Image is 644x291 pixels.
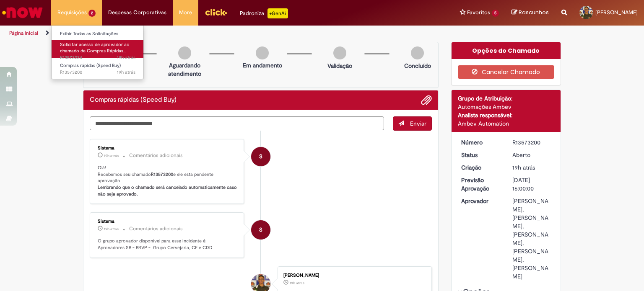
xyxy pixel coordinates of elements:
span: R13573200 [60,69,135,76]
time: 27/09/2025 15:36:46 [104,153,119,158]
div: R13573200 [512,138,551,147]
span: S [259,147,262,167]
ul: Trilhas de página [6,26,423,41]
span: Requisições [57,8,87,17]
div: Automações Ambev [458,103,555,111]
button: Cancelar Chamado [458,65,555,79]
img: ServiceNow [1,4,44,21]
time: 27/09/2025 15:36:34 [117,69,135,75]
p: Concluído [404,62,431,70]
div: Ambev Automation [458,119,555,128]
b: R13573200 [151,171,173,178]
img: img-circle-grey.png [178,46,191,59]
span: 19h atrás [290,281,304,286]
span: 19h atrás [117,69,135,75]
span: More [179,8,192,17]
div: Grupo de Atribuição: [458,94,555,103]
textarea: Digite sua mensagem aqui... [90,116,384,131]
div: Padroniza [240,8,288,18]
span: Enviar [410,120,426,127]
h2: Compras rápidas (Speed Buy) Histórico de tíquete [90,96,177,104]
div: Aberto [512,151,551,159]
img: img-circle-grey.png [411,46,424,59]
span: R13573224 [60,54,135,61]
dt: Previsão Aprovação [455,176,506,193]
span: 19h atrás [512,164,535,171]
small: Comentários adicionais [129,225,183,232]
div: [DATE] 16:00:00 [512,176,551,193]
span: 19h atrás [104,153,119,158]
p: O grupo aprovador disponível para esse incidente é: Aprovadores SB - BRVP - Grupo Cervejaria, CE ... [98,238,237,251]
div: 27/09/2025 15:36:33 [512,163,551,172]
div: System [251,220,270,239]
img: img-circle-grey.png [333,46,346,59]
button: Adicionar anexos [421,95,432,106]
span: Compras rápidas (Speed Buy) [60,62,121,69]
time: 27/09/2025 16:22:58 [117,54,135,61]
dt: Criação [455,163,506,172]
div: Opções do Chamado [452,42,561,59]
dt: Número [455,138,506,147]
a: Aberto R13573224 : Solicitar acesso de aprovador ao chamado de Compras Rápidas (Speed buy) [52,40,144,58]
a: Rascunhos [512,9,549,17]
div: Sistema [98,146,237,151]
p: Olá! Recebemos seu chamado e ele esta pendente aprovação. [98,165,237,198]
img: img-circle-grey.png [256,46,269,59]
div: [PERSON_NAME] [283,273,423,278]
b: Lembrando que o chamado será cancelado automaticamente caso não seja aprovado. [98,184,238,197]
small: Comentários adicionais [129,152,183,159]
span: [PERSON_NAME] [595,9,638,16]
span: Favoritos [467,8,490,17]
a: Exibir Todas as Solicitações [52,29,144,39]
div: Analista responsável: [458,111,555,119]
span: 19h atrás [104,227,119,232]
div: System [251,147,270,166]
p: +GenAi [267,8,288,18]
span: Rascunhos [519,8,549,16]
span: Solicitar acesso de aprovador ao chamado de Compras Rápidas… [60,41,130,54]
ul: Requisições [51,25,144,79]
p: Validação [327,62,352,70]
p: Em andamento [243,61,282,70]
span: S [259,220,262,240]
button: Enviar [393,116,432,131]
dt: Aprovador [455,197,506,205]
time: 27/09/2025 15:36:33 [512,164,535,171]
time: 27/09/2025 15:36:24 [290,281,304,286]
p: Aguardando atendimento [164,61,205,78]
span: 5 [492,10,499,17]
a: Aberto R13573200 : Compras rápidas (Speed Buy) [52,61,144,77]
span: 19h atrás [117,54,135,61]
div: Sistema [98,219,237,224]
img: click_logo_yellow_360x200.png [205,6,227,18]
dt: Status [455,151,506,159]
time: 27/09/2025 15:36:41 [104,227,119,232]
a: Página inicial [9,30,38,36]
div: [PERSON_NAME], [PERSON_NAME], [PERSON_NAME], [PERSON_NAME], [PERSON_NAME] [512,197,551,281]
span: 2 [88,10,96,17]
span: Despesas Corporativas [108,8,166,17]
